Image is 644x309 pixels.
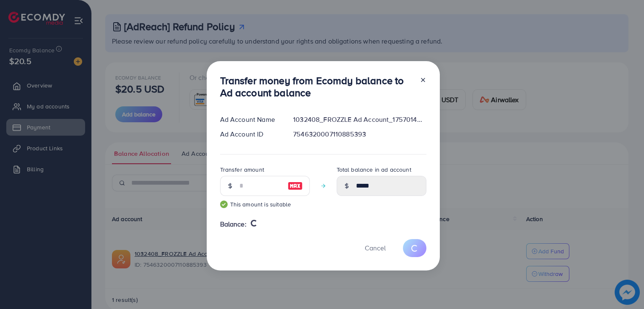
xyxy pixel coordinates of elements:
span: Cancel [365,243,386,252]
small: This amount is suitable [220,200,310,209]
label: Transfer amount [220,165,264,174]
img: guide [220,201,228,208]
div: 1032408_FROZZLE Ad Account_1757014627030 [286,115,433,124]
div: Ad Account Name [213,115,287,124]
button: Cancel [354,239,396,257]
h3: Transfer money from Ecomdy balance to Ad account balance [220,75,413,99]
span: Balance: [220,219,247,229]
div: Ad Account ID [213,129,287,139]
div: 7546320007110885393 [286,129,433,139]
label: Total balance in ad account [337,165,411,174]
img: image [288,181,303,191]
